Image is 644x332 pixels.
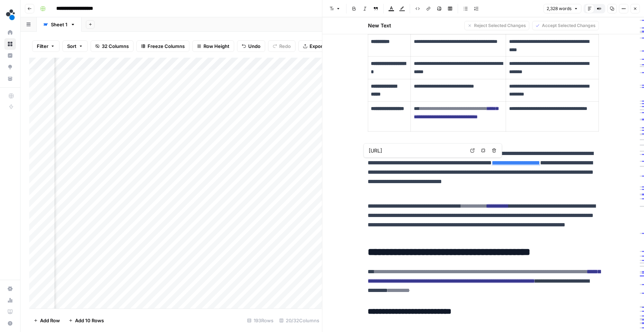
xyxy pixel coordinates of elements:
span: Accept Selected Changes [542,22,595,29]
button: Filter [32,40,60,52]
a: Your Data [4,73,16,84]
button: Workspace: spot.ai [4,6,16,24]
span: Freeze Columns [148,43,185,50]
h2: New Text [368,22,391,29]
button: Add Row [29,315,64,326]
span: 2,328 words [547,5,571,12]
a: Browse [4,38,16,50]
button: Export CSV [298,40,340,52]
span: Add 10 Rows [75,317,104,324]
button: 32 Columns [91,40,133,52]
div: Sheet 1 [51,21,67,28]
button: Sort [62,40,88,52]
a: Opportunities [4,61,16,73]
button: Help + Support [4,318,16,329]
a: Learning Hub [4,306,16,318]
a: Settings [4,283,16,295]
button: Accept Selected Changes [532,21,599,30]
span: 32 Columns [102,43,129,50]
a: Sheet 1 [37,17,82,32]
span: Undo [248,43,260,50]
a: Usage [4,295,16,306]
img: spot.ai Logo [4,8,17,21]
span: Reject Selected Changes [474,22,526,29]
button: Row Height [192,40,234,52]
button: Add 10 Rows [64,315,108,326]
span: Export CSV [310,43,335,50]
span: Sort [67,43,76,50]
span: Filter [37,43,48,50]
button: Reject Selected Changes [464,21,529,30]
button: Freeze Columns [136,40,189,52]
span: Add Row [40,317,60,324]
button: Undo [237,40,265,52]
div: 20/32 Columns [276,315,322,326]
button: 2,328 words [543,4,581,13]
a: Insights [4,50,16,61]
div: 193 Rows [244,315,276,326]
span: Row Height [203,43,229,50]
span: Redo [279,43,291,50]
button: Redo [268,40,295,52]
a: Home [4,27,16,38]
